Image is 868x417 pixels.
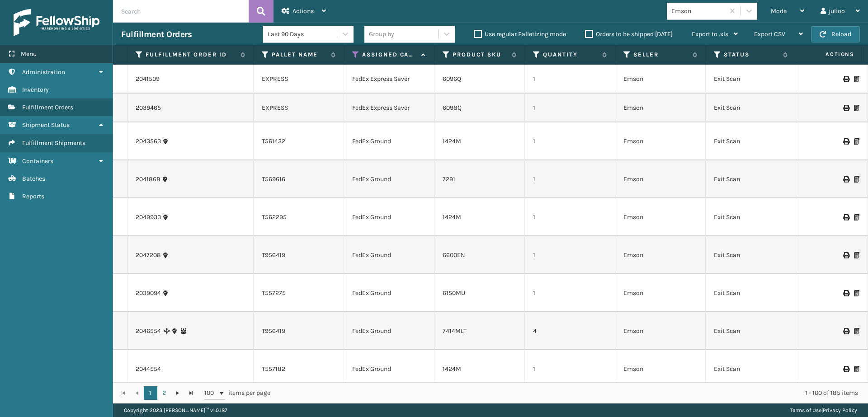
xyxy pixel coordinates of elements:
a: 2046554 [136,327,161,336]
td: Exit Scan [706,122,796,160]
label: Status [724,51,778,59]
div: Group by [369,29,394,39]
span: Fulfillment Shipments [22,139,85,147]
i: Print Label [843,176,849,183]
span: Inventory [22,86,49,94]
p: Copyright 2023 [PERSON_NAME]™ v 1.0.187 [124,403,227,417]
td: Exit Scan [706,65,796,94]
td: 1 [525,236,615,274]
i: Print Label [843,105,849,111]
a: 1 [144,386,157,400]
td: Emson [615,312,706,350]
td: FedEx Ground [344,160,434,198]
a: 2049933 [136,213,161,222]
td: 4 [525,312,615,350]
td: FedEx Express Saver [344,94,434,122]
label: Pallet Name [272,51,326,59]
td: EXPRESS [254,65,344,94]
td: T569616 [254,160,344,198]
a: 2041509 [136,75,160,84]
a: 1424M [443,137,461,145]
span: Administration [22,68,65,76]
td: Emson [615,65,706,94]
span: items per page [204,386,270,400]
td: Exit Scan [706,274,796,312]
div: Emson [671,6,725,16]
a: 2 [157,386,171,400]
label: Orders to be shipped [DATE] [585,30,673,38]
i: Print Packing Slip [854,176,859,183]
a: 2041868 [136,175,160,184]
span: Menu [21,50,37,58]
td: T956419 [254,312,344,350]
a: 2044554 [136,365,161,374]
td: 1 [525,198,615,236]
span: Go to the next page [174,389,181,397]
i: Print Packing Slip [854,214,859,220]
label: Quantity [543,51,598,59]
i: Print Packing Slip [854,76,859,82]
td: Exit Scan [706,198,796,236]
td: Exit Scan [706,312,796,350]
label: Use regular Palletizing mode [474,30,566,38]
span: 100 [204,389,218,398]
div: Last 90 Days [268,29,338,39]
td: 1 [525,160,615,198]
td: Exit Scan [706,160,796,198]
button: Reload [811,26,860,42]
td: 1 [525,122,615,160]
a: 2039094 [136,289,161,298]
i: Print Label [843,138,849,145]
span: Go to the last page [188,389,195,397]
a: 6600EN [443,251,465,259]
td: EXPRESS [254,94,344,122]
td: Exit Scan [706,236,796,274]
label: Assigned Carrier Service [362,51,417,59]
i: Print Label [843,328,849,334]
td: Exit Scan [706,94,796,122]
td: T561432 [254,122,344,160]
a: Privacy Policy [823,407,857,413]
i: Print Label [843,76,849,82]
td: FedEx Ground [344,312,434,350]
span: Export to .xls [692,30,728,38]
span: Shipment Status [22,121,70,129]
a: Go to the last page [184,386,198,400]
label: Product SKU [453,51,507,59]
a: 7291 [443,175,455,183]
td: Exit Scan [706,350,796,388]
span: Export CSV [754,30,785,38]
td: FedEx Express Saver [344,65,434,94]
a: 2039465 [136,103,161,112]
td: T562295 [254,198,344,236]
td: FedEx Ground [344,198,434,236]
a: Terms of Use [790,407,821,413]
td: Emson [615,236,706,274]
i: Print Label [843,366,849,372]
td: T956419 [254,236,344,274]
i: Print Packing Slip [854,290,859,296]
a: 6098Q [443,104,462,112]
td: T557182 [254,350,344,388]
i: Print Packing Slip [854,252,859,258]
span: Fulfillment Orders [22,103,73,111]
i: Print Packing Slip [854,366,859,372]
i: Print Packing Slip [854,328,859,334]
td: Emson [615,350,706,388]
a: 7414MLT [443,327,467,335]
i: Print Packing Slip [854,138,859,145]
td: 1 [525,94,615,122]
i: Print Label [843,252,849,258]
h3: Fulfillment Orders [121,29,192,40]
label: Seller [633,51,688,59]
a: 1424M [443,365,461,373]
td: FedEx Ground [344,236,434,274]
td: Emson [615,274,706,312]
span: Actions [797,47,860,62]
a: 2047208 [136,251,161,260]
i: Print Label [843,214,849,220]
div: 1 - 100 of 185 items [283,389,858,398]
td: 1 [525,350,615,388]
span: Batches [22,175,45,183]
td: Emson [615,122,706,160]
